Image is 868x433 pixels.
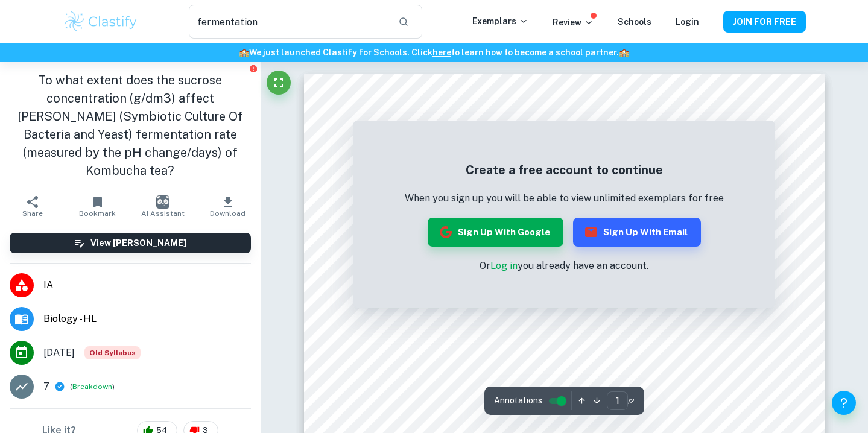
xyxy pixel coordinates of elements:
button: Report issue [249,64,258,73]
p: Review [553,16,594,29]
button: Help and Feedback [832,391,856,415]
div: Starting from the May 2025 session, the Biology IA requirements have changed. It's OK to refer to... [84,346,141,359]
span: Biology - HL [43,312,251,326]
h6: We just launched Clastify for Schools. Click to learn how to become a school partner. [2,46,866,59]
button: Download [195,189,261,223]
span: IA [43,278,251,292]
span: Bookmark [79,209,116,218]
p: When you sign up you will be able to view unlimited exemplars for free [405,191,724,206]
button: JOIN FOR FREE [723,11,806,33]
span: ( ) [70,381,115,393]
a: Schools [618,17,651,27]
h5: Create a free account to continue [405,161,724,179]
h6: View [PERSON_NAME] [90,236,186,250]
p: 7 [43,379,49,394]
a: here [432,48,451,57]
button: AI Assistant [130,189,195,223]
button: View [PERSON_NAME] [10,233,251,253]
span: Annotations [494,394,542,407]
button: Breakdown [72,381,112,392]
button: Bookmark [65,189,130,223]
img: Clastify logo [63,10,139,34]
p: Exemplars [472,14,528,28]
span: 🏫 [239,48,249,57]
span: Old Syllabus [84,346,141,359]
a: Log in [490,260,518,271]
h1: To what extent does the sucrose concentration (g/dm3) affect [PERSON_NAME] (Symbiotic Culture Of ... [10,71,251,180]
span: [DATE] [43,346,75,360]
span: / 2 [628,396,635,406]
button: Fullscreen [267,71,291,95]
span: 🏫 [619,48,629,57]
a: Login [676,17,699,27]
button: Sign up with Email [573,218,701,247]
span: Download [210,209,246,218]
button: Sign up with Google [428,218,563,247]
span: Share [22,209,43,218]
input: Search for any exemplars... [189,5,388,39]
span: AI Assistant [141,209,185,218]
img: AI Assistant [156,195,169,209]
p: Or you already have an account. [405,259,724,273]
